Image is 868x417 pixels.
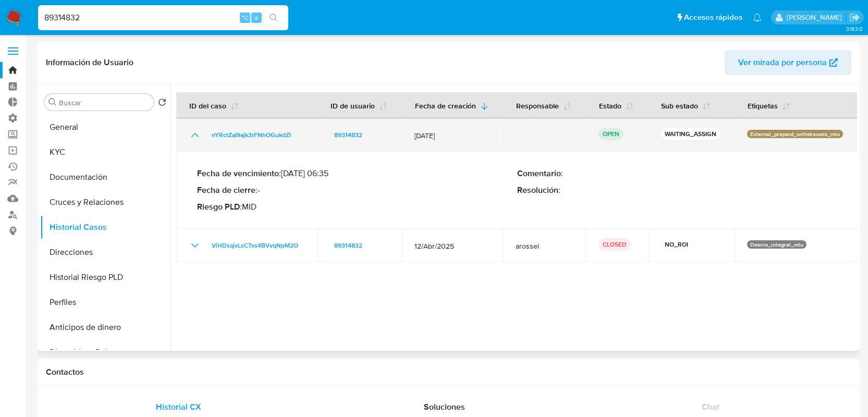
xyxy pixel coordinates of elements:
[40,315,170,340] button: Anticipos de dinero
[684,12,742,23] span: Accesos rápidos
[46,367,851,377] h1: Contactos
[424,401,465,413] span: Soluciones
[40,115,170,140] button: General
[241,13,249,22] span: ⌥
[158,98,166,109] button: Volver al orden por defecto
[40,290,170,315] button: Perfiles
[46,57,133,68] h1: Información de Usuario
[702,401,719,413] span: Chat
[725,50,851,75] button: Ver mirada por persona
[255,13,258,22] span: s
[40,165,170,190] button: Documentación
[753,13,762,22] a: Notificaciones
[40,140,170,165] button: KYC
[40,190,170,215] button: Cruces y Relaciones
[738,50,827,75] span: Ver mirada por persona
[40,265,170,290] button: Historial Riesgo PLD
[38,11,288,24] input: Buscar usuario o caso...
[59,98,150,107] input: Buscar
[40,215,170,240] button: Historial Casos
[263,10,284,25] button: search-icon
[40,240,170,265] button: Direcciones
[40,340,170,365] button: Dispositivos Point
[787,13,846,22] p: ezequielignacio.rocha@mercadolibre.com
[156,401,201,413] span: Historial CX
[48,98,57,106] button: Buscar
[849,12,860,23] a: Salir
